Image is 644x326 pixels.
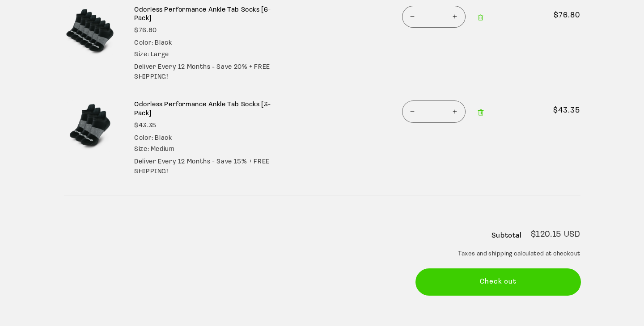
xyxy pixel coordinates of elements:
a: Remove Odorless Performance Ankle Tab Socks [3-Pack] - Black / Medium [472,103,489,122]
dt: Size: [134,146,149,153]
a: Odorless Performance Ankle Tab Socks [3-Pack] [134,100,275,118]
dd: Large [151,51,169,58]
button: Check out [416,269,580,295]
dd: Black [155,135,172,142]
dt: Size: [134,51,149,58]
dt: Color: [134,135,153,142]
dd: Black [155,40,172,46]
div: $76.80 [134,26,275,36]
a: Remove Odorless Performance Ankle Tab Socks [6-Pack] - Black / Large [472,8,489,27]
span: $76.80 [541,10,580,21]
dt: Color: [134,40,153,46]
input: Quantity for Odorless Performance Ankle Tab Socks [6-Pack] [423,6,445,28]
span: $43.35 [541,105,580,117]
dd: Medium [151,146,175,153]
img: Odorless Performance Ankle Tab Socks [3-Pack] [64,100,116,152]
p: $120.15 USD [531,231,580,239]
h2: Subtotal [491,232,521,239]
small: Taxes and shipping calculated at checkout [416,250,580,259]
img: Odorless Performance Ankle Tab Socks [6-Pack] [64,6,116,58]
div: $43.35 [134,121,275,131]
input: Quantity for Odorless Performance Ankle Tab Socks [3-Pack] [423,100,445,122]
p: Deliver Every 12 Months - Save 15% + FREE SHIPPING! [134,157,275,176]
a: Odorless Performance Ankle Tab Socks [6-Pack] [134,6,275,23]
p: Deliver Every 12 Months - Save 20% + FREE SHIPPING! [134,63,275,82]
